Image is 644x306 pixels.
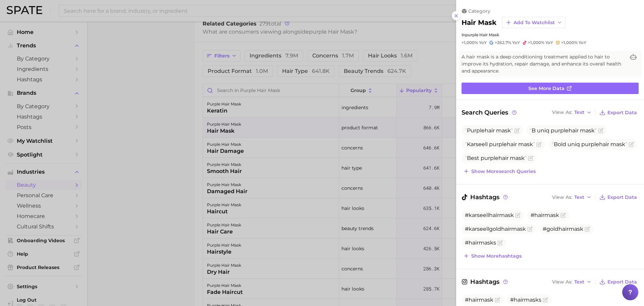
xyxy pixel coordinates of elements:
[462,40,478,45] span: >1,000%
[607,194,637,200] span: Export Data
[468,8,490,14] span: category
[550,193,593,202] button: View AsText
[599,141,609,147] span: hair
[561,40,578,45] span: >1,000%
[465,127,513,134] span: Purple
[496,127,511,134] span: mask
[569,127,579,134] span: hair
[465,141,535,147] span: Karseell purple
[485,127,495,134] span: hair
[607,279,637,285] span: Export Data
[510,297,541,303] span: #hairmasks
[462,277,509,287] span: Hashtags
[550,108,593,117] button: View AsText
[543,226,583,232] span: #goldhairmask
[598,192,639,202] button: Export Data
[629,142,634,147] button: Flag as miscategorized or irrelevant
[502,17,566,28] button: Add to Watchlist
[560,213,566,218] button: Flag as miscategorized or irrelevant
[528,40,544,45] span: >1,000%
[495,40,511,45] span: +262.7%
[598,128,603,133] button: Flag as miscategorized or irrelevant
[462,108,518,117] span: Search Queries
[552,280,572,284] span: View As
[607,110,637,116] span: Export Data
[580,127,595,134] span: mask
[471,253,522,259] span: Show more hashtags
[462,83,639,94] a: See more data
[507,141,517,147] span: hair
[518,141,533,147] span: mask
[536,142,542,147] button: Flag as miscategorized or irrelevant
[514,20,555,26] span: Add to Watchlist
[497,240,503,246] button: Flag as miscategorized or irrelevant
[530,127,597,134] span: B uniq purple
[515,213,521,218] button: Flag as miscategorized or irrelevant
[531,212,559,218] span: #hairmask
[465,226,526,232] span: #karseellgoldhairmask
[514,128,520,133] button: Flag as miscategorized or irrelevant
[465,155,527,161] span: Best purple
[552,141,627,147] span: Bold uniq purple
[465,239,496,246] span: #hairmasks
[528,86,565,91] span: See more data
[550,277,593,286] button: View AsText
[510,155,525,161] span: mask
[598,277,639,287] button: Export Data
[512,40,520,45] span: YoY
[574,111,584,114] span: Text
[498,155,508,161] span: hair
[462,32,639,37] div: in
[552,111,572,114] span: View As
[462,18,496,27] h2: hair mask
[495,297,500,303] button: Flag as miscategorized or irrelevant
[462,192,509,202] span: Hashtags
[527,226,533,232] button: Flag as miscategorized or irrelevant
[462,53,625,75] span: A hair mask is a deep conditioning treatment applied to hair to improve its hydration, repair dam...
[598,108,639,117] button: Export Data
[579,40,586,45] span: YoY
[462,251,523,261] button: Show morehashtags
[465,297,493,303] span: #hairmask
[585,226,590,232] button: Flag as miscategorized or irrelevant
[465,212,514,218] span: #karseellhairmask
[528,156,533,161] button: Flag as miscategorized or irrelevant
[543,297,548,303] button: Flag as miscategorized or irrelevant
[465,32,499,37] span: purple hair mask
[462,167,537,176] button: Show moresearch queries
[574,280,584,284] span: Text
[471,169,536,174] span: Show more search queries
[610,141,625,147] span: mask
[545,40,553,45] span: YoY
[479,40,487,45] span: YoY
[552,195,572,199] span: View As
[574,195,584,199] span: Text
